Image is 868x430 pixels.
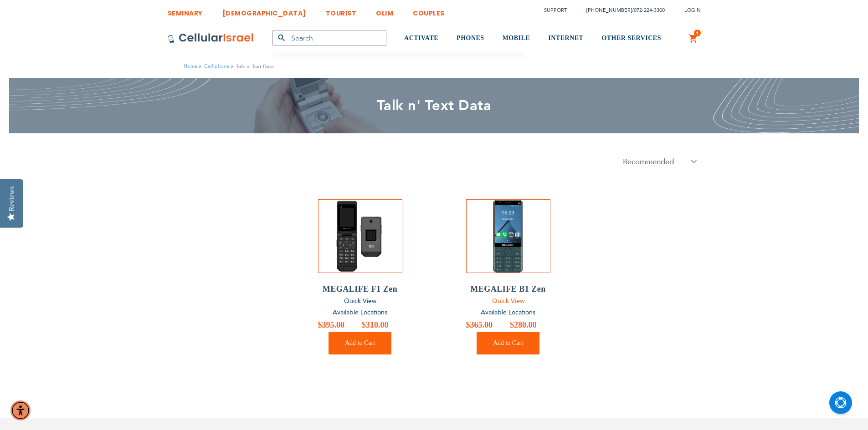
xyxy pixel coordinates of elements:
[404,21,438,56] a: ACTIVATE
[318,282,402,296] a: MEGALIFE F1 Zen
[222,2,306,19] a: [DEMOGRAPHIC_DATA]
[503,35,530,41] span: MOBILE
[548,35,583,41] span: INTERNET
[466,318,550,332] a: $280.00 $365.00
[696,30,699,37] span: 1
[477,332,539,354] button: Add to Cart
[493,339,523,346] span: Add to Cart
[324,200,396,273] img: MEGALIFE F1 Zen
[204,63,229,70] a: Cell phone
[544,7,567,14] a: Support
[184,63,197,70] a: Home
[404,35,438,41] span: ACTIVATE
[586,7,632,14] a: [PHONE_NUMBER]
[684,7,701,14] span: Login
[318,296,402,307] a: Quick View
[376,2,393,19] a: OLIM
[466,296,550,307] a: Quick View
[362,320,389,329] span: $310.00
[457,35,484,41] span: PHONES
[377,96,492,115] span: Talk n' Text Data
[577,4,665,17] li: /
[492,297,524,305] span: Quick View
[272,30,386,46] input: Search
[503,21,530,56] a: MOBILE
[318,318,402,332] a: $310.00 $395.00
[616,156,701,167] select: . . . .
[168,2,203,19] a: SEMINARY
[548,21,583,56] a: INTERNET
[326,2,357,19] a: TOURIST
[481,308,535,317] a: Available Locations
[466,320,493,329] span: $365.00
[601,35,661,41] span: OTHER SERVICES
[344,297,376,305] span: Quick View
[510,320,537,329] span: $280.00
[8,186,16,211] div: Reviews
[318,320,345,329] span: $395.00
[634,7,665,14] a: 072-224-3300
[413,2,445,19] a: COUPLES
[329,332,391,354] button: Add to Cart
[10,400,31,420] div: Accessibility Menu
[236,62,274,71] strong: Talk n' Text Data
[457,21,484,56] a: PHONES
[168,33,254,44] img: Cellular Israel Logo
[333,308,387,317] a: Available Locations
[466,282,550,296] a: MEGALIFE B1 Zen
[472,200,544,273] img: MEGALIFE B1 Zen
[345,339,375,346] span: Add to Cart
[601,21,661,56] a: OTHER SERVICES
[688,33,699,44] a: 1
